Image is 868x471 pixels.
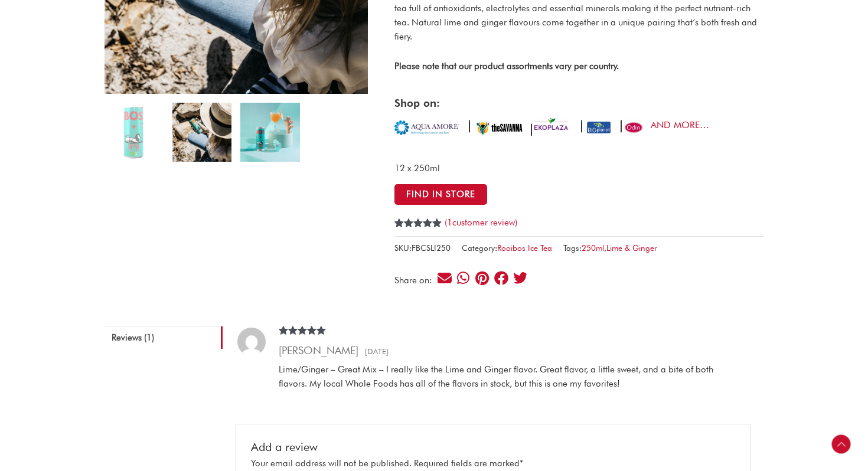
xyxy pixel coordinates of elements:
[240,103,299,162] img: Lime & Ginger Rooibos Ice Tea - Image 3
[606,243,657,253] a: Lime & Ginger
[455,270,471,286] div: Share on whatsapp
[528,122,568,136] span: |
[279,362,738,391] p: Lime/Ginger – Great Mix – I really like the Lime and Ginger flavor. Great flavor, a little sweet,...
[251,458,412,469] span: Your email address will not be published.
[462,241,552,255] span: Category:
[493,270,509,286] div: Share on facebook
[251,428,318,454] span: Add a review
[394,218,399,241] span: 1
[394,61,619,71] strong: Please note that our product assortments vary per country.
[394,241,451,255] span: SKU:
[582,243,604,253] a: 250ml
[512,270,528,286] div: Share on twitter
[474,270,490,286] div: Share on pinterest
[394,218,442,267] span: Rated out of 5 based on customer rating
[563,241,657,255] span: Tags: ,
[394,184,487,205] button: Find in Store
[412,243,451,253] span: FBCSLI250
[447,217,452,228] span: 1
[361,346,389,356] time: [DATE]
[497,243,552,253] a: Rooibos Ice Tea
[105,326,223,349] a: Reviews (1)
[414,458,523,469] span: Required fields are marked
[445,217,517,228] a: (1customer review)
[618,118,624,132] span: |
[651,119,709,130] a: AND MORE…
[172,103,231,162] img: Lime & Ginger Rooibos Ice Tea - Image 2
[394,97,440,109] span: Shop on:
[436,270,452,286] div: Share on email
[466,118,472,132] span: |
[394,161,764,175] p: 12 x 250ml
[279,326,327,357] span: Rated out of 5
[394,276,436,285] div: Share on:
[105,103,164,162] img: EU_BOS_250ml_L&G
[579,118,585,132] span: |
[279,344,358,356] strong: [PERSON_NAME]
